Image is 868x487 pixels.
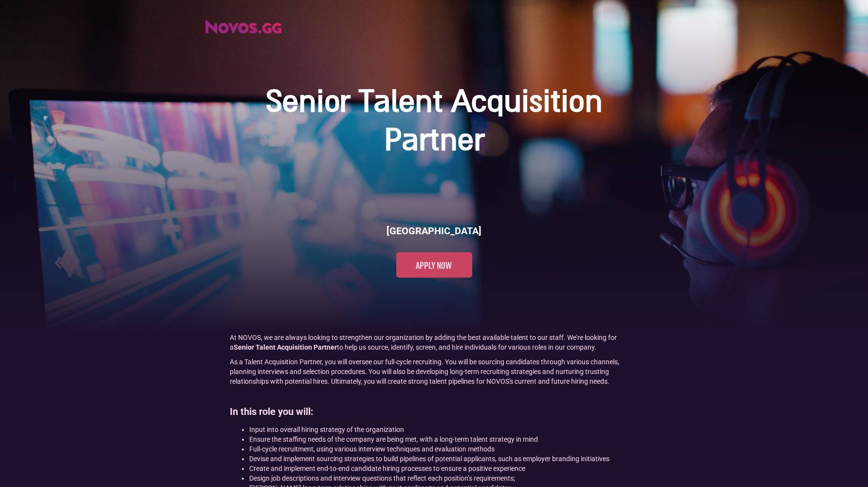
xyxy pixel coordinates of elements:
li: Input into overall hiring strategy of the organization [249,425,639,434]
li: Create and implement end-to-end candidate hiring processes to ensure a positive experience [249,464,639,473]
h1: Senior Talent Acquisition Partner [240,84,629,161]
a: Apply now [396,252,472,278]
strong: In this role you will: [230,406,314,417]
p: At NOVOS, we are always looking to strengthen our organization by adding the best available talen... [230,333,639,352]
li: Ensure the staffing needs of the company are being met, with a long-term talent strategy in mind [249,434,639,444]
p: As a Talent Acquisition Partner, you will oversee our full-cycle recruiting. You will be sourcing... [230,357,639,386]
li: Full-cycle recruitment, using various interview techniques and evaluation methods [249,444,639,454]
li: Devise and implement sourcing strategies to build pipelines of potential applicants, such as empl... [249,454,639,464]
h6: [GEOGRAPHIC_DATA] [387,224,481,238]
strong: Senior Talent Acquisition Partner [234,343,337,351]
li: Design job descriptions and interview questions that reflect each position’s requirements; [249,473,639,483]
